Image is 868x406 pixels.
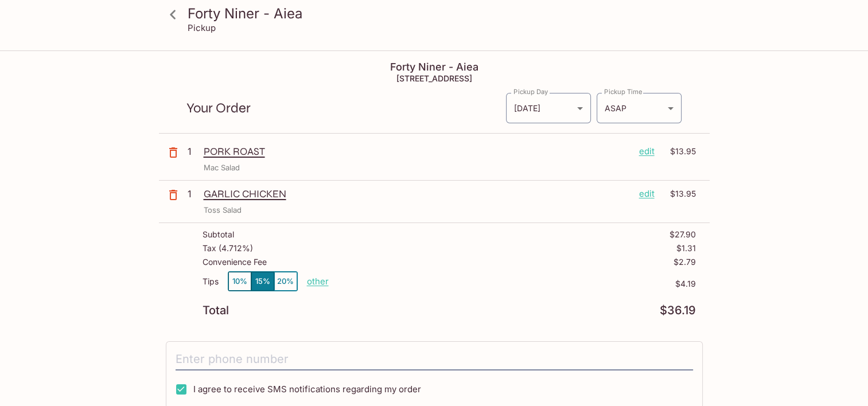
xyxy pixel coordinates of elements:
h4: Forty Niner - Aiea [159,61,710,73]
p: $27.90 [670,230,696,239]
p: GARLIC CHICKEN [204,188,630,200]
button: other [307,276,329,287]
span: I agree to receive SMS notifications regarding my order [193,384,421,395]
p: $13.95 [661,188,696,200]
h3: Forty Niner - Aiea [188,5,700,22]
label: Pickup Day [513,87,548,96]
p: 1 [188,188,199,200]
p: Mac Salad [204,162,240,173]
p: $2.79 [674,257,696,267]
p: PORK ROAST [204,145,630,158]
p: Tax ( 4.712% ) [203,244,253,253]
p: edit [639,145,655,158]
button: 10% [228,272,251,291]
label: Pickup Time [604,87,643,96]
p: $4.19 [329,279,696,288]
p: Convenience Fee [203,257,267,267]
input: Enter phone number [176,349,693,370]
p: Tips [203,277,219,286]
div: ASAP [597,93,682,123]
button: 20% [274,272,297,291]
p: Toss Salad [204,205,242,216]
p: $36.19 [660,305,696,316]
p: Total [203,305,229,316]
p: edit [639,188,655,200]
p: Subtotal [203,230,234,239]
p: $13.95 [661,145,696,158]
div: [DATE] [506,93,591,123]
p: Pickup [188,22,216,33]
p: Your Order [186,103,505,114]
button: 15% [251,272,274,291]
p: $1.31 [676,244,696,253]
p: 1 [188,145,199,158]
h5: [STREET_ADDRESS] [159,73,710,83]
